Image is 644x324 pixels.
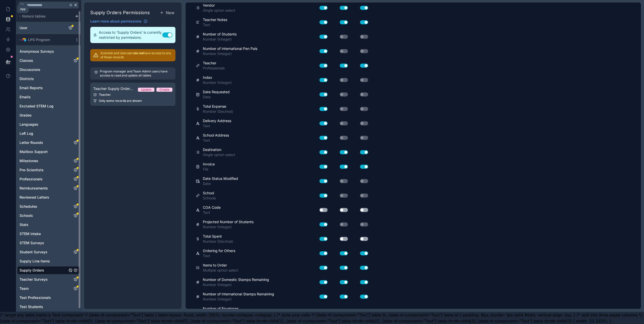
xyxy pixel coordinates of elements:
[203,282,269,287] span: Number (Integer)
[203,61,225,66] span: Teacher
[203,22,227,27] span: Text
[203,138,229,143] span: Text
[166,10,174,16] span: New
[203,219,254,224] span: Projected Number of Students
[203,3,235,8] span: Vendor
[203,297,274,302] span: Number (Integer)
[90,19,141,24] span: Learn more about permissions
[203,196,216,201] span: Schools
[203,234,233,239] span: Total Spent
[159,88,169,92] div: Create
[134,51,144,55] strong: do not
[203,224,254,230] span: Number (Integer)
[99,99,142,103] span: Only some records are shown
[203,46,257,51] span: Number of International Pen Pals
[203,89,230,94] span: Date Requested
[90,83,175,106] a: Teacher Supply Order PermissionsUpdateCreateTeacherOnly some records are shown
[203,133,229,138] span: School Address
[203,75,232,80] span: Index
[90,9,150,16] h1: Supply Orders Permissions
[159,9,175,17] button: New
[203,94,230,100] span: Date
[90,19,148,24] a: Learn more about permissions
[74,3,78,7] span: K
[203,210,221,215] span: Text
[203,104,233,109] span: Total Expense
[203,306,239,311] span: Number of Envelopes
[93,93,172,97] div: Teacher
[203,118,231,123] span: Delivery Address
[203,268,238,273] span: Multiple option select
[203,66,225,71] span: Professionals
[203,253,235,258] span: Text
[203,17,227,22] span: Teacher Notes
[203,123,231,128] span: Text
[203,263,238,268] span: Items to Order
[203,167,215,172] span: File
[203,32,237,37] span: Number of Students
[203,37,237,42] span: Number (Integer)
[203,292,274,297] span: Number of International Stamps Remaining
[203,205,221,210] span: COA Code
[203,176,238,181] span: Date Status Modified
[203,277,269,282] span: Number of Domestic Stamps Remaining
[203,248,235,253] span: Ordering for Others
[203,80,232,85] span: Number (Integer)
[203,147,235,152] span: Destination
[203,190,216,196] span: School
[203,239,233,244] span: Number (Decimal)
[93,86,134,91] span: Teacher Supply Order Permissions
[203,8,235,13] span: Single option select
[100,51,172,59] p: Scientist and User users have access to any of these records
[203,181,238,186] span: Date
[203,51,257,56] span: Number (Integer)
[141,88,151,92] div: Update
[99,30,162,40] span: Access to 'Supply Orders' is currently restricted by permissions.
[203,162,215,167] span: Invoice
[100,69,171,78] p: Program manager and Team Admin users have access to read and update all tables
[20,7,26,11] div: App
[203,152,235,157] span: Single option select
[203,109,233,114] span: Number (Decimal)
